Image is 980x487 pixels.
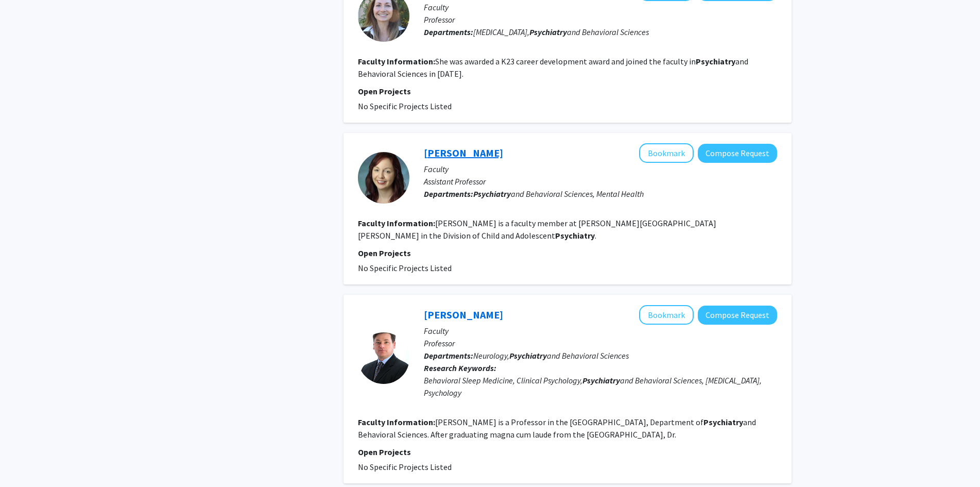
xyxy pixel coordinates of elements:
[555,230,595,241] b: Psychiatry
[424,325,777,337] p: Faculty
[698,144,777,163] button: Compose Request to Amie Bettencourt
[424,374,777,399] div: Behavioral Sleep Medicine, Clinical Psychology, and Behavioral Sciences, [MEDICAL_DATA], Psychology
[424,27,473,37] b: Departments:
[358,56,435,66] b: Faculty Information:
[424,175,777,188] p: Assistant Professor
[639,305,694,325] button: Add Michael Smith to Bookmarks
[473,350,629,361] span: Neurology, and Behavioral Sciences
[639,143,694,163] button: Add Amie Bettencourt to Bookmarks
[424,337,777,349] p: Professor
[473,189,644,199] span: and Behavioral Sciences, Mental Health
[698,306,777,325] button: Compose Request to Michael Smith
[529,27,567,37] b: Psychiatry
[358,218,435,228] b: Faculty Information:
[509,350,547,361] b: Psychiatry
[358,85,777,97] p: Open Projects
[358,218,716,241] fg-read-more: [PERSON_NAME] is a faculty member at [PERSON_NAME][GEOGRAPHIC_DATA][PERSON_NAME] in the Division ...
[424,350,473,361] b: Departments:
[473,189,511,199] b: Psychiatry
[703,417,743,427] b: Psychiatry
[358,263,452,273] span: No Specific Projects Listed
[424,163,777,175] p: Faculty
[358,417,756,440] fg-read-more: [PERSON_NAME] is a Professor in the [GEOGRAPHIC_DATA], Department of and Behavioral Sciences. Aft...
[424,146,503,159] a: [PERSON_NAME]
[358,417,435,427] b: Faculty Information:
[473,27,649,37] span: [MEDICAL_DATA], and Behavioral Sciences
[424,308,503,321] a: [PERSON_NAME]
[424,13,777,26] p: Professor
[358,101,452,111] span: No Specific Projects Listed
[358,446,777,458] p: Open Projects
[358,247,777,259] p: Open Projects
[424,189,473,199] b: Departments:
[424,363,496,373] b: Research Keywords:
[424,1,777,13] p: Faculty
[358,56,748,79] fg-read-more: She was awarded a K23 career development award and joined the faculty in and Behavioral Sciences ...
[358,462,452,472] span: No Specific Projects Listed
[582,375,620,385] b: Psychiatry
[696,56,735,66] b: Psychiatry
